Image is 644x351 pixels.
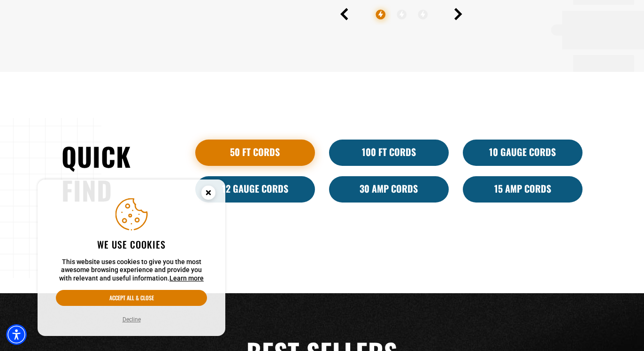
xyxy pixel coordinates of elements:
a: 15 Amp Cords [463,176,583,203]
div: Accessibility Menu [6,324,27,345]
button: Close this option [192,179,225,209]
h2: We use cookies [56,238,207,250]
aside: Cookie Consent [38,179,225,336]
button: Next [454,8,462,20]
button: Accept all & close [56,290,207,306]
a: This website uses cookies to give you the most awesome browsing experience and provide you with r... [169,274,204,282]
a: 30 Amp Cords [329,176,449,203]
p: This website uses cookies to give you the most awesome browsing experience and provide you with r... [56,258,207,283]
a: 12 Gauge Cords [195,176,315,203]
button: Previous [340,8,348,20]
button: Decline [120,315,144,324]
a: 50 ft cords [195,140,315,166]
a: 100 Ft Cords [329,140,449,166]
a: 10 Gauge Cords [463,140,583,166]
h2: Quick Find [61,140,181,207]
